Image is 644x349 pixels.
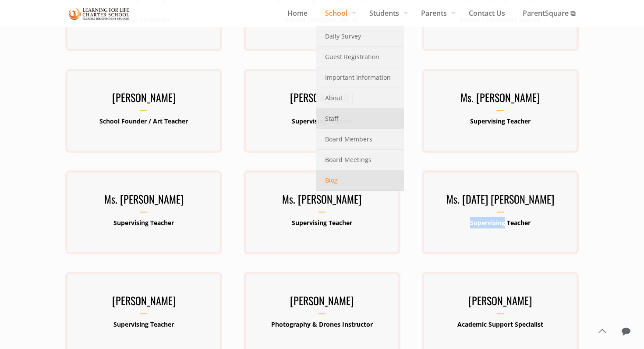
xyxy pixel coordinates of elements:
span: Blog [325,175,338,186]
a: Back to top icon [593,322,611,340]
b: School Founder / Art Teacher [99,117,188,125]
a: Daily Survey [316,26,404,47]
h3: [PERSON_NAME] [422,292,579,314]
b: Supervising Teacher [292,219,352,227]
span: About [325,92,343,104]
h3: [PERSON_NAME] [65,292,222,314]
a: Guest Registration [316,47,404,67]
a: About [316,88,404,109]
b: Supervising Teacher [113,219,174,227]
img: Staff [69,6,129,21]
b: Supervising Teacher [470,219,531,227]
span: ParentSquare ⧉ [514,7,584,20]
a: Staff [316,109,404,129]
h3: Ms. [PERSON_NAME] [422,88,579,111]
b: Photography & Drones Instructor [271,320,373,328]
h3: [PERSON_NAME] [65,88,222,111]
b: Supervising Teacher [470,117,531,125]
span: Home [279,7,316,20]
span: Staff [325,113,338,124]
b: Supervising Teacher [292,117,352,125]
span: Students [361,7,412,20]
h3: [PERSON_NAME] [244,292,400,314]
a: Board Meetings [316,150,404,170]
span: Daily Survey [325,31,361,42]
span: Parents [412,7,460,20]
b: Supervising Teacher [113,320,174,328]
a: Board Members [316,129,404,150]
span: Board Meetings [325,154,372,166]
a: Blog [316,170,404,191]
span: Board Members [325,134,372,145]
h3: [PERSON_NAME] [244,88,400,111]
span: School [316,7,361,20]
h3: Ms. [PERSON_NAME] [244,190,400,213]
span: Contact Us [460,7,514,20]
h3: Ms. [PERSON_NAME] [65,190,222,213]
a: Important Information [316,67,404,88]
span: Guest Registration [325,51,379,63]
span: Important Information [325,72,391,83]
h3: Ms. [DATE] [PERSON_NAME] [422,190,579,213]
b: Academic Support Specialist [457,320,543,328]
